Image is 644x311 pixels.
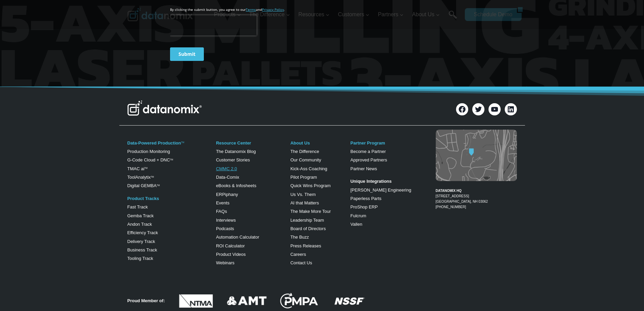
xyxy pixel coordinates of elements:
[290,200,319,205] a: AI that Matters
[610,279,644,311] iframe: Chat Widget
[290,252,306,257] a: Careers
[127,213,154,218] a: Gemba Track
[127,298,165,303] strong: Proud Member of:
[152,84,178,90] span: State/Region
[216,235,259,240] a: Automation Calculator
[290,157,321,162] a: Our Community
[290,175,317,180] a: Pilot Program
[127,175,151,180] a: ToolAnalytix
[350,140,385,146] a: Partner Program
[290,226,326,231] a: Board of Directors
[127,157,173,162] a: G-Code Cloud + DNCTM
[436,189,462,193] strong: DATANOMIX HQ
[290,235,309,240] a: The Buzz
[216,140,251,146] a: Resource Center
[216,226,234,231] a: Podcasts
[290,183,331,188] a: Quick Wins Program
[290,166,327,171] a: Kick-Ass Coaching
[127,183,160,188] a: Digital GEMBATM
[216,192,238,197] a: ERPiphany
[436,194,488,203] a: [STREET_ADDRESS][GEOGRAPHIC_DATA], NH 03062
[350,166,377,171] a: Partner News
[127,256,153,261] a: Tooling Track
[216,252,246,257] a: Product Videos
[216,218,236,223] a: Interviews
[350,213,366,218] a: Fulcrum
[127,166,148,171] a: TMAC aiTM
[157,184,160,186] sup: TM
[216,149,256,154] a: The Datanomix Blog
[436,130,517,181] img: Datanomix map image
[127,101,202,115] img: Datanomix Logo
[290,260,312,265] a: Contact Us
[290,149,319,154] a: The Difference
[350,222,362,227] a: Vallen
[76,151,86,156] a: Terms
[350,196,381,201] a: Paperless Parts
[127,196,159,201] a: Product Tracks
[127,140,181,146] a: Data-Powered Production
[216,175,239,180] a: Data-Comix
[127,204,148,209] a: Fast Track
[216,200,230,205] a: Events
[290,192,316,197] a: Us Vs. Them
[216,209,227,214] a: FAQs
[216,157,250,162] a: Customer Stories
[181,141,184,143] a: TM
[144,167,147,169] sup: TM
[151,176,154,178] a: TM
[127,222,152,227] a: Andon Track
[350,187,411,193] a: [PERSON_NAME] Engineering
[127,239,155,244] a: Delivery Track
[127,247,157,252] a: Business Track
[350,157,387,162] a: Approved Partners
[436,183,517,210] figcaption: [PHONE_NUMBER]
[216,243,245,248] a: ROI Calculator
[350,204,378,209] a: ProShop ERP
[290,243,321,248] a: Press Releases
[216,183,256,188] a: eBooks & Infosheets
[170,158,173,161] sup: TM
[350,179,391,184] strong: Unique Integrations
[290,140,310,146] a: About Us
[290,218,324,223] a: Leadership Team
[127,149,170,154] a: Production Monitoring
[152,0,174,6] span: Last Name
[216,166,237,171] a: CMMC 2.0
[216,260,235,265] a: Webinars
[350,149,386,154] a: Become a Partner
[127,230,158,235] a: Efficiency Track
[290,209,331,214] a: The Make More Tour
[152,28,183,34] span: Phone number
[92,151,114,156] a: Privacy Policy
[3,209,105,308] iframe: Popup CTA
